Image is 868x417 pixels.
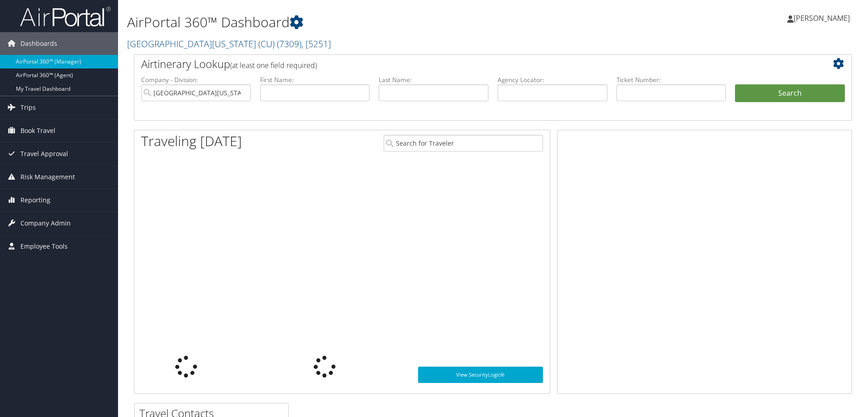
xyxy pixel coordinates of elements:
[379,75,488,84] label: Last Name:
[787,5,859,32] a: [PERSON_NAME]
[616,75,726,84] label: Ticket Number:
[20,212,71,235] span: Company Admin
[127,38,331,50] a: [GEOGRAPHIC_DATA][US_STATE] (CU)
[141,56,785,72] h2: Airtinerary Lookup
[277,38,301,50] span: ( 7309 )
[20,189,50,211] span: Reporting
[230,60,317,70] span: (at least one field required)
[141,132,242,151] h1: Traveling [DATE]
[794,13,850,23] span: [PERSON_NAME]
[127,13,615,32] h1: AirPortal 360™ Dashboard
[418,367,543,383] a: View SecurityLogic®
[20,32,57,55] span: Dashboards
[301,38,331,50] span: , [ 5251 ]
[384,135,543,152] input: Search for Traveler
[498,75,607,84] label: Agency Locator:
[20,119,55,142] span: Book Travel
[20,96,36,119] span: Trips
[141,75,251,84] label: Company - Division:
[20,235,68,258] span: Employee Tools
[20,142,68,165] span: Travel Approval
[20,6,111,27] img: airportal-logo.png
[735,84,845,103] button: Search
[20,166,75,188] span: Risk Management
[260,75,370,84] label: First Name:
